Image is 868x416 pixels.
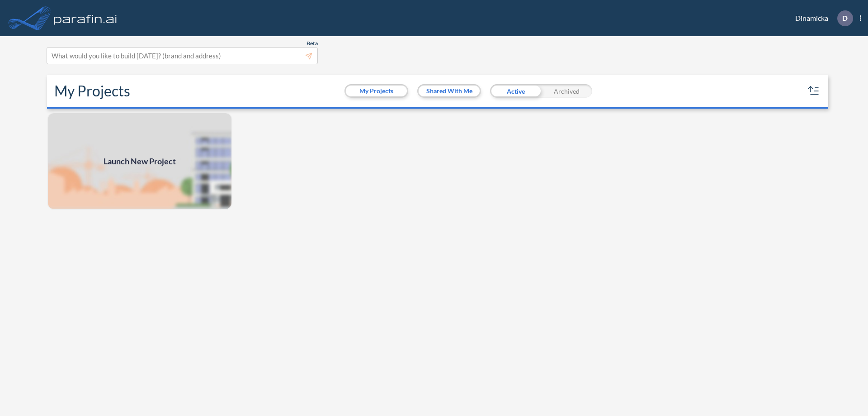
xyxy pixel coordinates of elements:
[307,40,318,47] span: Beta
[346,86,407,96] button: My Projects
[104,155,176,167] span: Launch New Project
[842,14,848,22] p: D
[52,9,119,27] img: logo
[419,86,480,96] button: Shared With Me
[541,84,592,98] div: Archived
[807,84,821,98] button: sort
[490,84,541,98] div: Active
[47,112,232,210] a: Launch New Project
[47,112,232,210] img: add
[782,10,861,26] div: Dinamicka
[54,82,130,100] h2: My Projects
